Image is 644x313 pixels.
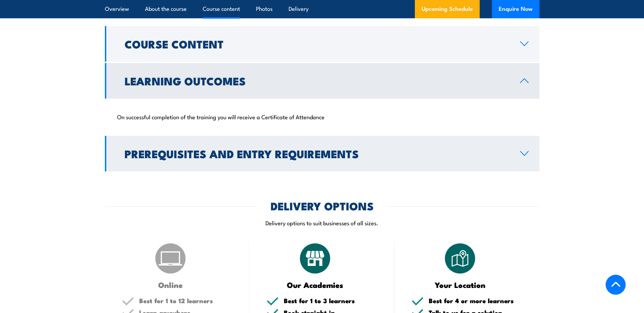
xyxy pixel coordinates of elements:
[125,149,509,158] h2: Prerequisites and Entry Requirements
[122,281,219,289] h3: Online
[105,63,539,99] a: Learning Outcomes
[105,219,539,227] p: Delivery options to suit businesses of all sizes.
[429,297,522,304] h5: Best for 4 or more learners
[139,297,233,304] h5: Best for 1 to 12 learners
[266,281,364,289] h3: Our Academies
[105,26,539,62] a: Course Content
[117,113,527,120] p: On successful completion of the training you will receive a Certificate of Attendance
[125,76,509,85] h2: Learning Outcomes
[284,297,378,304] h5: Best for 1 to 3 learners
[271,201,374,210] h2: DELIVERY OPTIONS
[411,281,509,289] h3: Your Location
[125,39,509,48] h2: Course Content
[105,136,539,171] a: Prerequisites and Entry Requirements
